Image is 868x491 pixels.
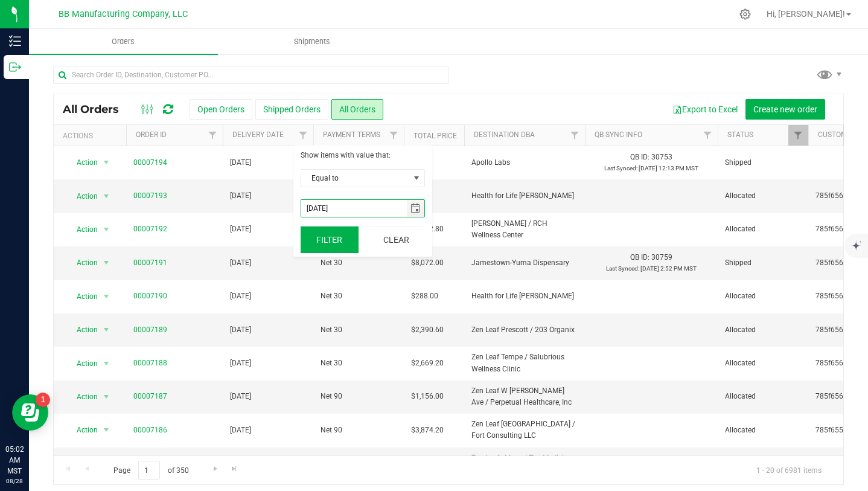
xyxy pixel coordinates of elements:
button: Shipped Orders [255,99,328,120]
span: select [99,254,114,271]
span: Hi, [PERSON_NAME]! [767,9,845,19]
a: 00007189 [133,324,167,336]
span: [DATE] [230,425,251,436]
span: Operator [301,169,425,187]
button: Create new order [745,99,825,120]
a: 00007194 [133,157,167,168]
span: Health for Life [PERSON_NAME] [471,190,578,202]
span: select [407,200,424,217]
a: QB Sync Info [595,130,642,139]
span: Action [66,422,98,438]
span: Allocated [725,358,801,369]
span: [DATE] [230,157,251,168]
input: Search Order ID, Destination, Customer PO... [53,66,448,84]
span: [DATE] [230,290,251,302]
div: Actions [63,132,121,140]
span: [DATE] [230,391,251,402]
a: 00007186 [133,425,167,436]
span: Action [66,288,98,305]
a: Go to the next page [206,461,224,477]
span: $288.00 [411,290,438,302]
input: 1 [138,461,160,480]
a: Filter [203,125,223,146]
span: Allocated [725,425,801,436]
div: Manage settings [738,8,753,20]
a: Filter [384,125,404,146]
span: Shipped [725,257,801,269]
span: Zen Leaf - Mesa / The Medicine Room LLC - [471,452,578,475]
span: [DATE] [230,324,251,336]
span: BB Manufacturing Company, LLC [59,9,188,19]
span: All Orders [63,103,131,116]
a: Total Price [413,132,457,140]
a: 00007191 [133,257,167,269]
span: 30753 [651,153,672,161]
span: Zen Leaf W [PERSON_NAME] Ave / Perpetual Healthcare, Inc [471,385,578,408]
span: $2,669.20 [411,358,444,369]
span: Net 30 [321,358,397,369]
div: Show items with value that: [301,150,425,161]
a: Filter [698,125,718,146]
iframe: Resource center [12,394,48,431]
a: Filter [788,125,808,146]
span: Allocated [725,391,801,402]
span: Net 30 [321,257,397,269]
span: select [409,170,424,187]
span: QB ID: [630,153,649,161]
span: Net 90 [321,391,397,402]
a: Go to the last page [226,461,243,477]
a: Filter [293,125,313,146]
span: Create new order [753,104,817,114]
span: $1,156.00 [411,391,444,402]
span: Health for Life [PERSON_NAME] [471,290,578,302]
p: 05:02 AM MST [5,444,24,477]
span: Action [66,254,98,271]
span: [DATE] [230,190,251,202]
span: Equal to [301,170,409,187]
button: Open Orders [190,99,252,120]
span: Page of 350 [103,461,199,480]
iframe: Resource center unread badge [36,393,50,407]
button: All Orders [331,99,383,120]
span: Zen Leaf Tempe / Salubrious Wellness Clinic [471,351,578,374]
a: Shipments [218,29,407,54]
a: 00007192 [133,223,167,235]
a: Orders [29,29,218,54]
span: [DATE] [230,223,251,235]
span: Action [66,188,98,205]
a: Delivery Date [232,130,284,139]
span: [DATE] 2:52 PM MST [640,265,697,272]
a: 00007187 [133,391,167,402]
span: $2,390.60 [411,324,444,336]
span: 30759 [651,253,672,262]
form: Show items with value that: [293,146,432,257]
a: Customer PO [818,130,867,139]
button: Filter [301,226,359,253]
span: Allocated [725,290,801,302]
span: select [99,355,114,372]
a: 00007190 [133,290,167,302]
span: $3,874.20 [411,425,444,436]
span: Shipments [278,36,346,47]
span: QB ID: [630,253,649,262]
span: Allocated [725,324,801,336]
inline-svg: Outbound [9,61,21,73]
a: 00007188 [133,358,167,369]
span: select [99,288,114,305]
span: Net 30 [321,290,397,302]
a: Order ID [136,130,167,139]
span: Allocated [725,190,801,202]
span: $8,072.00 [411,257,444,269]
span: Net 90 [321,425,397,436]
span: select [99,321,114,338]
button: Export to Excel [665,99,745,120]
a: 00007193 [133,190,167,202]
a: Payment Terms [323,130,380,139]
span: [PERSON_NAME] / RCH Wellness Center [471,218,578,241]
span: select [99,188,114,205]
span: 1 - 20 of 6981 items [747,461,831,479]
a: Destination DBA [474,130,535,139]
span: [DATE] 12:13 PM MST [639,165,698,172]
span: Orders [95,36,151,47]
